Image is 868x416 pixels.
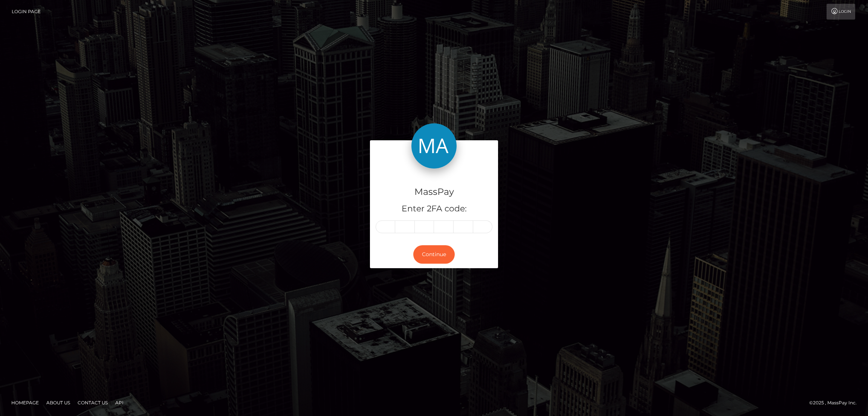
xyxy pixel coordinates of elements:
button: Continue [413,245,455,264]
a: API [112,397,127,408]
img: MassPay [411,123,457,169]
a: Login Page [12,4,41,20]
a: About Us [43,397,73,408]
div: © 2025 , MassPay Inc. [809,399,862,407]
a: Homepage [8,397,42,408]
h4: MassPay [376,185,492,199]
a: Contact Us [75,397,111,408]
a: Login [827,4,855,20]
h5: Enter 2FA code: [376,203,492,215]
